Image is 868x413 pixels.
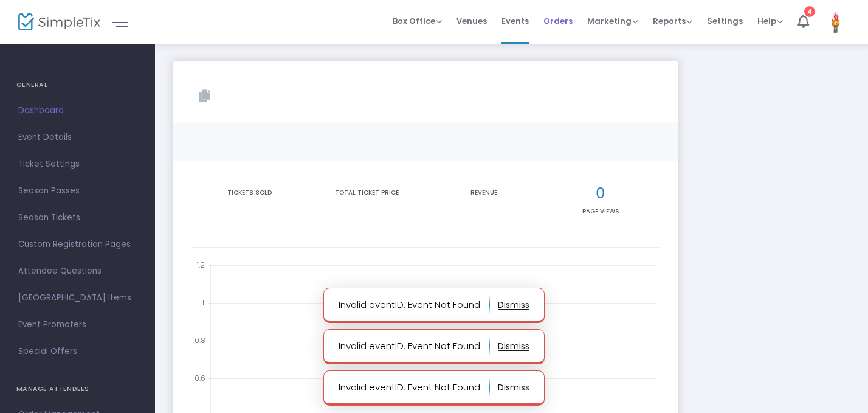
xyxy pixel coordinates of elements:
button: dismiss [498,336,529,356]
span: Event Details [18,130,137,145]
span: Event Promoters [18,317,137,333]
h4: MANAGE ATTENDEES [16,377,139,401]
span: Season Passes [18,183,137,199]
span: Help [757,15,783,27]
div: 4 [804,6,815,17]
p: Tickets sold [194,188,305,197]
span: Orders [543,5,573,36]
span: Settings [707,5,743,36]
p: Invalid eventID. Event Not Found. [339,295,490,314]
button: dismiss [498,295,529,314]
p: Revenue [428,188,539,197]
span: Events [501,5,529,36]
span: Venues [456,5,487,36]
span: Dashboard [18,103,137,119]
span: Custom Registration Pages [18,237,137,252]
span: Ticket Settings [18,156,137,172]
span: Season Tickets [18,210,137,226]
span: Attendee Questions [18,263,137,279]
span: Special Offers [18,344,137,359]
button: dismiss [498,378,529,397]
h4: GENERAL [16,73,139,97]
span: Reports [653,15,692,27]
span: Box Office [393,15,442,27]
h2: 0 [545,184,656,203]
span: [GEOGRAPHIC_DATA] Items [18,290,137,306]
span: Marketing [587,15,638,27]
p: Page Views [545,207,656,216]
p: Total Ticket Price [311,188,422,197]
p: Invalid eventID. Event Not Found. [339,336,490,356]
p: Invalid eventID. Event Not Found. [339,378,490,397]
